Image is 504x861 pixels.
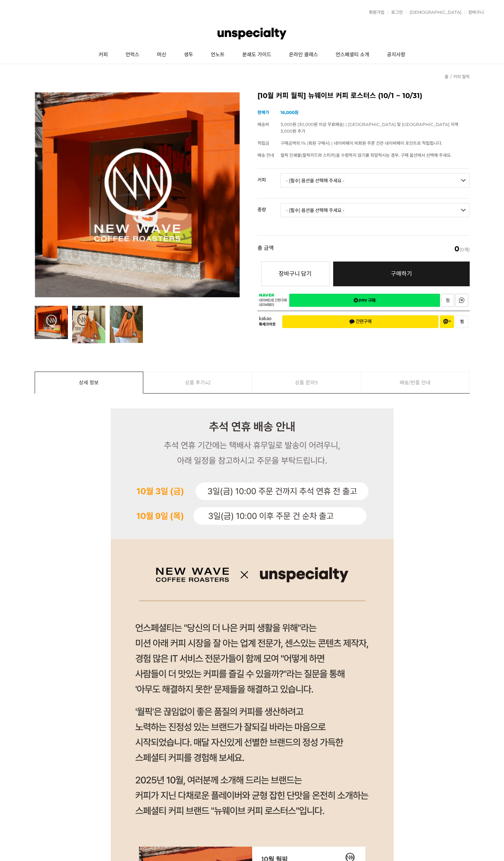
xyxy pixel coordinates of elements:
[315,372,318,393] span: 9
[257,169,280,185] th: 커피
[280,46,327,64] a: 온라인 클래스
[280,140,442,146] span: 구매금액의 1% (회원 구매시) | 네이버페이 비회원 주문 건은 네이버페이 포인트로 적립됩니다.
[454,245,459,253] em: 0
[35,372,143,393] a: 상세 정보
[280,122,458,134] span: 3,000원 (30,000원 이상 무료배송) | [GEOGRAPHIC_DATA] 및 [GEOGRAPHIC_DATA] 지역 3,000원 추가
[289,294,440,307] a: 새창
[406,10,462,15] a: [DEMOGRAPHIC_DATA]
[261,262,330,286] button: 장바구니 담기
[111,408,394,539] img: Frame202159.png
[202,46,233,64] a: 언노트
[257,122,269,127] span: 배송비
[280,110,299,115] strong: 16,000원
[148,46,175,64] a: 머신
[280,153,452,158] span: 월픽 인쇄물(월픽카드와 스티커)을 수령하지 않기를 희망하시는 경우, 구매 옵션에서 선택해 주세요.
[445,74,448,79] a: 홈
[391,270,412,277] span: 구매하기
[35,92,240,297] img: [10월 커피 월픽] 뉴웨이브 커피 로스터스 (10/1 ~ 10/31)
[257,153,274,158] span: 배송 안내
[349,319,372,325] span: 간편구매
[365,10,384,15] a: 회원가입
[327,46,378,64] a: 언스페셜티 소개
[257,140,269,146] span: 적립금
[205,372,211,393] span: 42
[233,46,280,64] a: 분쇄도 가이드
[257,199,280,215] th: 중량
[378,46,414,64] a: 공지사항
[454,245,470,252] span: (0개)
[443,319,451,325] span: 채널 추가
[441,294,454,307] a: 새창
[253,372,361,393] a: 상품 문의9
[440,315,454,328] button: 채널 추가
[257,110,269,115] span: 판매가
[388,10,403,15] a: 로그인
[175,46,202,64] a: 생두
[460,319,464,324] span: 찜
[465,10,484,15] a: 장바구니
[453,74,470,79] a: 커피 월픽
[333,262,470,286] a: 구매하기
[117,46,148,64] a: 언럭스
[455,294,468,307] a: 새창
[257,245,274,252] strong: 총 금액
[282,315,439,328] button: 간편구매
[259,316,277,327] span: 카카오 톡체크아웃
[361,372,469,393] a: 배송/반품 안내
[218,23,286,44] img: 언스페셜티 몰
[90,46,117,64] a: 커피
[456,315,468,328] button: 찜
[257,92,470,99] h2: [10월 커피 월픽] 뉴웨이브 커피 로스터스 (10/1 ~ 10/31)
[144,372,252,393] a: 상품 후기42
